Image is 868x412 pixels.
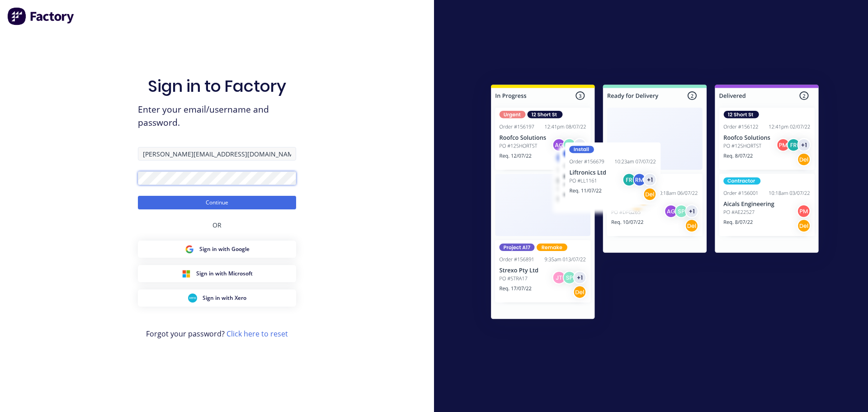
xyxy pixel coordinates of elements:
[138,265,296,282] button: Microsoft Sign inSign in with Microsoft
[138,147,296,161] input: Email/Username
[185,245,194,254] img: Google Sign in
[138,196,296,209] button: Continue
[7,7,75,25] img: Factory
[148,76,286,96] h1: Sign in to Factory
[138,241,296,258] button: Google Sign inSign in with Google
[203,294,246,302] span: Sign in with Xero
[138,103,296,129] span: Enter your email/username and password.
[212,209,222,241] div: OR
[471,66,839,341] img: Sign in
[196,270,253,278] span: Sign in with Microsoft
[182,269,191,278] img: Microsoft Sign in
[226,329,288,339] a: Click here to reset
[138,289,296,307] button: Xero Sign inSign in with Xero
[188,294,197,303] img: Xero Sign in
[146,328,288,339] span: Forgot your password?
[199,245,250,253] span: Sign in with Google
